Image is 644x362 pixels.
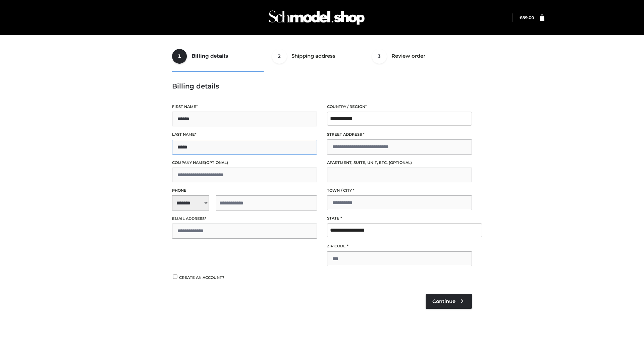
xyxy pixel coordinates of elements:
span: £ [520,15,522,20]
input: Create an account? [172,275,178,279]
bdi: 89.00 [520,15,534,20]
label: Last name [172,131,317,138]
label: Apartment, suite, unit, etc. [327,160,472,166]
label: ZIP Code [327,243,472,249]
label: State [327,215,472,222]
span: (optional) [205,160,228,165]
label: Town / City [327,187,472,194]
label: Country / Region [327,104,472,110]
span: Create an account? [179,275,224,280]
a: Continue [426,294,472,309]
label: Company name [172,160,317,166]
label: Street address [327,131,472,138]
label: First name [172,104,317,110]
label: Email address [172,216,317,222]
a: £89.00 [520,15,534,20]
h3: Billing details [172,82,472,90]
img: Schmodel Admin 964 [266,4,367,31]
label: Phone [172,187,317,194]
span: (optional) [389,160,412,165]
span: Continue [432,298,455,304]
